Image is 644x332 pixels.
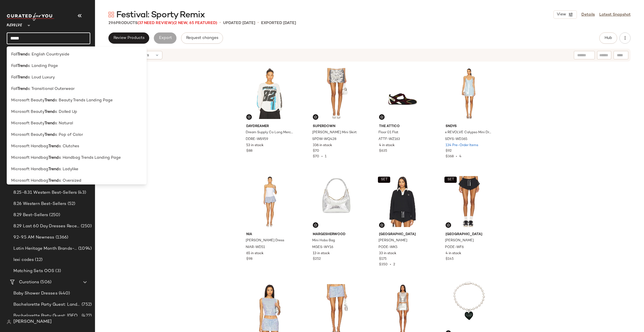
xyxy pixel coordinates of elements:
[313,149,319,154] span: $70
[446,251,461,256] span: 4 in stock
[441,65,497,122] img: SDYS-WD365_V1.jpg
[454,155,459,158] span: •
[444,177,457,183] button: SET
[17,74,28,80] b: Trend
[246,137,268,142] span: DDRE-WS959
[55,97,113,103] span: s: Beauty Trends Landing Page
[257,20,259,26] span: •
[13,234,55,241] span: 9.2-9.5 AM Newness
[54,268,61,274] span: (3)
[378,238,407,243] span: [PERSON_NAME]
[34,257,42,263] span: (12)
[599,32,617,44] button: Hub
[393,263,395,266] span: 2
[261,20,296,26] p: Exported [DATE]
[28,52,69,57] span: s: English Countryside
[379,124,426,129] span: THE ATTICO
[242,173,298,230] img: NIAR-WD51_V1.jpg
[13,201,67,207] span: 8.26 Western Best-Sellers
[13,246,77,252] span: Latin Heritage Month Brands- DO NOT DELETE
[445,137,467,142] span: SDYS-WD365
[59,155,121,161] span: s: Handbag Trends Landing Page
[55,234,68,241] span: (1366)
[48,212,60,218] span: (250)
[446,155,454,158] span: $368
[186,36,218,40] span: Request changes
[604,36,612,40] span: Hub
[11,63,17,69] span: Fall
[375,173,431,230] img: PODE-WK5_V1.jpg
[13,190,77,196] span: 8.25-8.31 Western Best-Sellers
[313,155,319,158] span: $70
[313,143,332,148] span: 336 in stock
[378,130,398,135] span: Floor 01 Flat
[447,223,450,227] img: svg%3e
[173,21,217,25] span: (2 New, 65 Featured)
[28,74,55,80] span: s: Loud Luxury
[28,63,58,69] span: s: Landing Page
[67,201,75,207] span: (52)
[446,124,493,129] span: SNDYS
[447,178,454,182] span: SET
[17,52,28,57] b: Trend
[13,212,48,218] span: 8.29 Best-Sellers
[312,137,337,142] span: SPDW-WQ428
[44,109,55,115] b: Trend
[246,149,252,154] span: $88
[379,149,387,154] span: $635
[11,74,17,80] span: Fall
[247,115,251,119] img: svg%3e
[379,143,395,148] span: 4 in stock
[48,155,59,161] b: Trend
[375,65,431,122] img: ATTF-WZ163_V1.jpg
[378,177,390,183] button: SET
[553,10,577,19] button: View
[379,263,388,266] span: $350
[80,223,92,230] span: (250)
[313,257,321,262] span: $252
[7,13,54,21] img: cfy_white_logo.C9jOOHJF.svg
[13,223,80,230] span: 8.29 Last 60 Day Dresses Receipts
[313,251,330,256] span: 13 in stock
[77,246,92,252] span: (1094)
[246,143,264,148] span: 53 in stock
[242,65,298,122] img: DDRE-WS959_V1.jpg
[441,173,497,230] img: PODE-WF6_V1.jpg
[378,245,397,250] span: PODE-WK5
[246,232,293,237] span: NIA
[599,12,631,18] a: Latest Snapshot
[7,320,11,324] img: svg%3e
[108,32,149,44] button: Review Products
[445,238,474,243] span: [PERSON_NAME]
[312,238,335,243] span: Mini Hobo Bag
[59,166,78,172] span: s: Ladylike
[11,143,48,149] span: Microsoft Handbag
[19,279,39,286] span: Curations
[446,143,478,148] span: 134 Pre-Order Items
[314,115,317,119] img: svg%3e
[59,143,79,149] span: s: Clutches
[80,313,92,319] span: (422)
[39,279,51,286] span: (506)
[44,132,55,138] b: Trend
[246,251,264,256] span: 65 in stock
[219,20,221,26] span: •
[181,32,223,44] button: Request changes
[581,12,595,18] a: Details
[378,137,400,142] span: ATTF-WZ163
[58,290,70,297] span: (440)
[55,109,77,115] span: s: Dolled Up
[459,155,461,158] span: 4
[11,120,44,126] span: Microsoft Beauty
[55,120,73,126] span: s: Natural
[138,21,173,25] span: (37 Need Review)
[381,178,388,182] span: SET
[44,120,55,126] b: Trend
[557,12,566,17] span: View
[380,115,383,119] img: svg%3e
[113,36,145,40] span: Review Products
[379,232,426,237] span: [GEOGRAPHIC_DATA]
[446,149,452,154] span: $92
[11,86,17,92] span: Fall
[246,124,293,129] span: DAYDREAMER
